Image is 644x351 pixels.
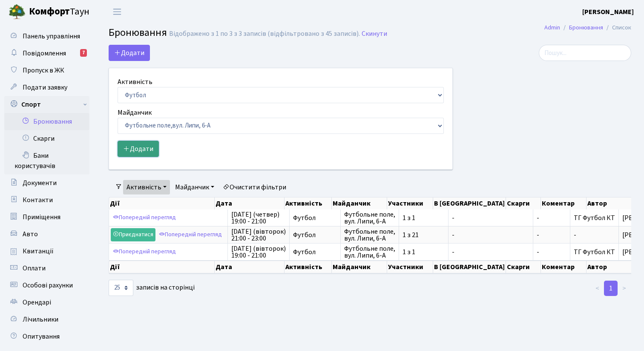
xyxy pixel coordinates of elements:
span: - [452,232,529,238]
span: Футбол [293,215,337,221]
label: Майданчик [118,107,152,118]
span: [DATE] (вівторок) 19:00 - 21:00 [231,245,286,259]
a: Бронювання [569,23,603,32]
select: записів на сторінці [109,280,133,296]
a: [PERSON_NAME] [582,7,634,17]
a: Спорт [4,96,89,113]
span: Документи [23,178,57,188]
span: 1 з 1 [402,249,445,255]
th: Участники [387,261,433,273]
a: Очистити фільтри [219,180,290,194]
span: Футбол [293,232,337,238]
nav: breadcrumb [532,19,644,37]
button: Переключити навігацію [106,5,128,19]
a: Скинути [362,30,387,38]
button: Додати [118,141,159,157]
span: Приміщення [23,212,60,222]
a: Активність [123,180,170,194]
th: В [GEOGRAPHIC_DATA] [433,261,506,273]
a: Попередній перегляд [111,211,178,224]
span: - [452,249,529,255]
a: Попередній перегляд [157,228,224,241]
span: Панель управління [23,32,80,41]
span: Бронювання [109,25,167,40]
a: 1 [604,281,618,296]
a: Попередній перегляд [111,245,178,258]
span: Футбольне поле, вул. Липи, 6-А [344,245,395,259]
li: Список [603,23,631,32]
a: Панель управління [4,28,89,45]
span: Оплати [23,264,46,273]
th: Дії [109,197,215,209]
span: Повідомлення [23,49,66,58]
div: 7 [80,49,87,57]
span: Квитанції [23,247,54,256]
a: Бани користувачів [4,147,89,174]
span: - [452,215,529,221]
span: Авто [23,229,38,239]
span: Футбольне поле, вул. Липи, 6-А [344,211,395,225]
th: Дата [215,197,284,209]
span: ТГ Футбол КТ [574,213,615,223]
span: Футбольне поле, вул. Липи, 6-А [344,228,395,242]
span: Футбол [293,249,337,255]
span: [DATE] (четвер) 19:00 - 21:00 [231,211,286,225]
th: Дата [215,261,284,273]
a: Оплати [4,260,89,277]
th: Дії [109,261,215,273]
th: Коментар [541,261,586,273]
span: 1 з 21 [402,232,445,238]
th: Майданчик [332,197,387,209]
a: Подати заявку [4,79,89,96]
span: Таун [29,5,89,19]
a: Приєднатися [111,228,155,241]
span: [DATE] (вівторок) 21:00 - 23:00 [231,228,286,242]
a: Бронювання [4,113,89,130]
th: Активність [285,197,332,209]
a: Пропуск в ЖК [4,62,89,79]
a: Лічильники [4,311,89,328]
th: Активність [285,261,332,273]
a: Опитування [4,328,89,345]
span: Особові рахунки [23,281,73,290]
span: - [537,215,566,221]
th: В [GEOGRAPHIC_DATA] [433,197,506,209]
span: Подати заявку [23,83,67,92]
label: Активність [118,77,152,87]
input: Пошук... [539,45,631,61]
a: Майданчик [172,180,218,194]
div: Відображено з 1 по 3 з 3 записів (відфільтровано з 45 записів). [169,30,360,38]
a: Контакти [4,191,89,209]
b: Комфорт [29,5,70,18]
img: logo.png [9,3,26,20]
a: Приміщення [4,209,89,226]
th: Участники [387,197,433,209]
span: Лічильники [23,315,58,324]
span: Опитування [23,332,60,341]
a: Квитанції [4,243,89,260]
a: Орендарі [4,294,89,311]
th: Майданчик [332,261,387,273]
span: ТГ Футбол КТ [574,247,615,257]
th: Скарги [506,261,541,273]
a: Авто [4,226,89,243]
th: Скарги [506,197,541,209]
a: Повідомлення7 [4,45,89,62]
span: - [537,249,566,255]
span: Пропуск в ЖК [23,66,64,75]
label: записів на сторінці [109,280,195,296]
a: Документи [4,174,89,191]
a: Скарги [4,130,89,147]
a: Admin [544,23,560,32]
button: Додати [109,45,150,61]
th: Коментар [541,197,586,209]
span: Контакти [23,195,53,205]
span: - [574,230,576,240]
span: 1 з 1 [402,215,445,221]
span: - [537,232,566,238]
span: Орендарі [23,298,51,307]
a: Особові рахунки [4,277,89,294]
